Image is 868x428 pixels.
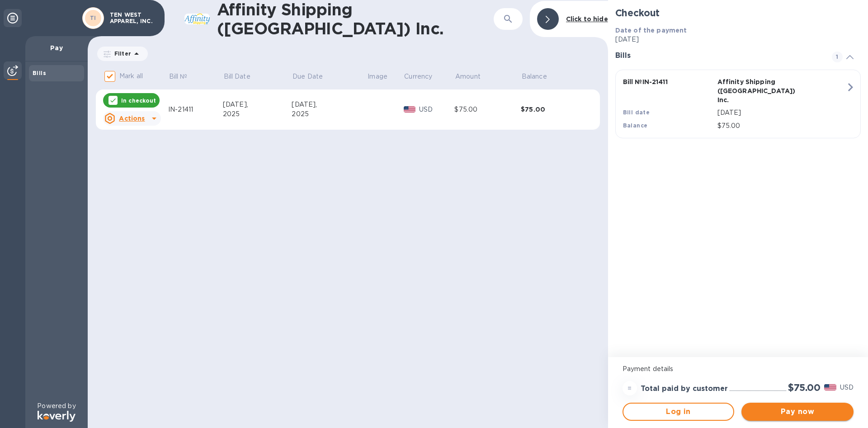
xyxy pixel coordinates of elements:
[615,70,861,138] button: Bill №IN-21411Affinity Shipping ([GEOGRAPHIC_DATA]) Inc.Bill date[DATE]Balance$75.00
[717,121,846,131] p: $75.00
[824,384,836,390] img: USD
[522,72,547,81] p: Balance
[33,43,80,52] p: Pay
[631,406,726,417] span: Log in
[404,72,432,81] p: Currency
[292,100,367,109] div: [DATE],
[623,109,650,116] b: Bill date
[615,7,861,19] h2: Checkout
[404,106,416,113] img: USD
[224,72,262,81] span: Bill Date
[615,27,687,34] b: Date of the payment
[840,383,854,392] p: USD
[169,72,199,81] span: Bill №
[224,72,250,81] p: Bill Date
[717,77,808,104] p: Affinity Shipping ([GEOGRAPHIC_DATA]) Inc.
[717,108,846,118] p: [DATE]
[368,72,387,81] p: Image
[292,109,367,119] div: 2025
[37,401,75,411] p: Powered by
[623,364,854,374] p: Payment details
[455,72,481,81] p: Amount
[292,72,323,81] p: Due Date
[623,77,714,86] p: Bill № IN-21411
[111,50,131,57] p: Filter
[454,105,521,114] div: $75.00
[623,403,735,421] button: Log in
[90,14,96,21] b: TI
[169,72,188,81] p: Bill №
[615,35,861,44] p: [DATE]
[566,15,608,23] b: Click to hide
[223,109,292,119] div: 2025
[33,70,46,76] b: Bills
[521,105,587,114] div: $75.00
[292,72,335,81] span: Due Date
[38,411,75,422] img: Logo
[419,105,454,114] p: USD
[223,100,292,109] div: [DATE],
[623,122,648,129] b: Balance
[119,71,143,81] p: Mark all
[749,406,846,417] span: Pay now
[641,385,728,393] h3: Total paid by customer
[832,52,843,62] span: 1
[623,381,637,395] div: =
[119,115,145,122] u: Actions
[455,72,492,81] span: Amount
[522,72,559,81] span: Balance
[110,12,155,24] p: TEN WEST APPAREL, INC.
[121,97,156,104] p: In checkout
[168,105,223,114] div: IN-21411
[741,403,854,421] button: Pay now
[615,52,821,60] h3: Bills
[788,382,821,393] h2: $75.00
